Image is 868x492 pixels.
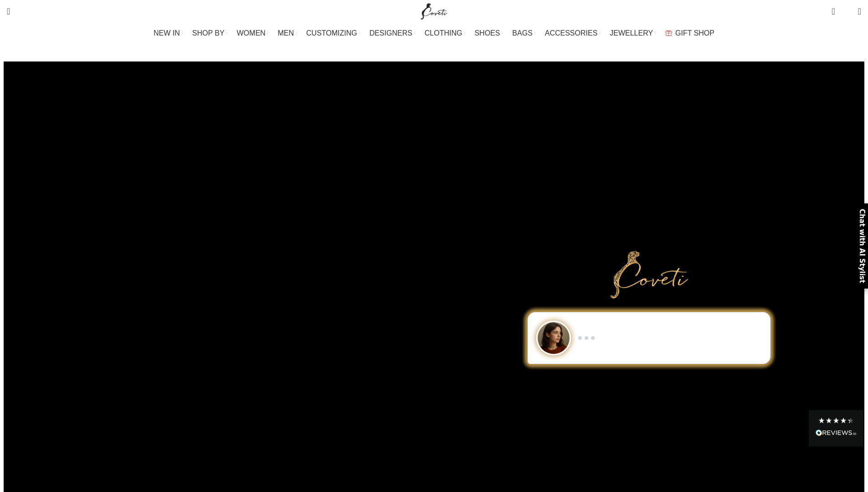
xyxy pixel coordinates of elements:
div: Read All Reviews [809,410,863,446]
span: DESIGNERS [370,29,412,37]
a: MEN [278,24,297,42]
a: DESIGNERS [370,24,416,42]
div: 4.28 Stars [818,417,854,424]
img: GiftBag [665,30,672,36]
img: REVIEWS.io [816,430,857,436]
span: CUSTOMIZING [306,29,357,37]
span: WOMEN [237,29,266,37]
span: MEN [278,29,294,37]
div: My Wishlist [842,2,851,20]
a: BAGS [512,24,535,42]
span: SHOP BY [192,29,225,37]
div: Main navigation [2,24,866,42]
a: ACCESSORIES [545,24,601,42]
div: Chat to Shop demo [445,312,853,364]
span: NEW IN [154,29,180,37]
a: NEW IN [154,24,183,42]
a: Site logo [419,7,449,15]
span: CLOTHING [425,29,462,37]
a: 0 [827,2,839,20]
a: SHOES [474,24,503,42]
a: GIFT SHOP [665,24,714,42]
a: WOMEN [237,24,269,42]
a: Search [2,2,15,20]
span: SHOES [474,29,500,37]
a: CLOTHING [425,24,466,42]
img: Primary Gold [611,251,688,298]
span: BAGS [512,29,532,37]
span: GIFT SHOP [675,29,714,37]
a: CUSTOMIZING [306,24,360,42]
span: JEWELLERY [610,29,653,37]
span: ACCESSORIES [545,29,598,37]
span: 0 [844,9,851,16]
a: SHOP BY [192,24,228,42]
span: 0 [832,5,839,11]
div: Read All Reviews [816,428,857,440]
a: JEWELLERY [610,24,656,42]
